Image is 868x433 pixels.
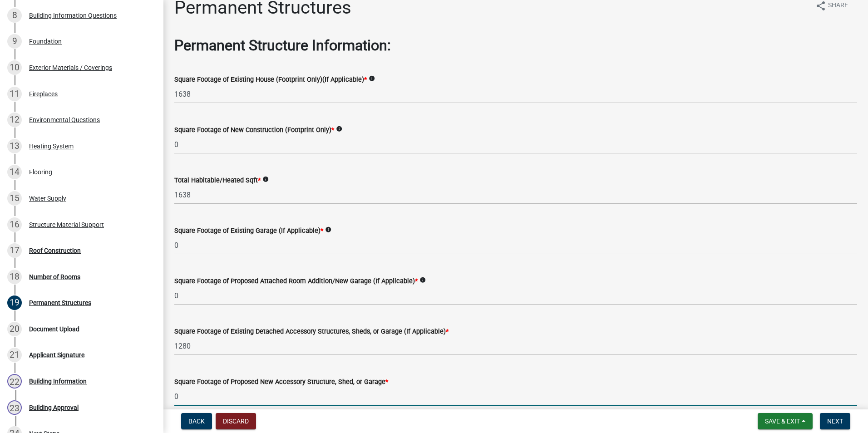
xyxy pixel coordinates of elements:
button: Next [820,413,850,429]
span: Next [827,418,843,425]
div: 12 [7,113,22,127]
div: Water Supply [29,195,66,202]
div: Exterior Materials / Coverings [29,64,112,71]
span: Back [188,418,205,425]
label: Square Footage of Proposed New Accessory Structure, Shed, or Garage [174,379,388,385]
div: 11 [7,87,22,101]
div: 14 [7,165,22,179]
i: share [815,0,826,11]
div: Environmental Questions [29,117,100,123]
button: Back [181,413,212,429]
div: Building Information Questions [29,12,117,19]
span: Save & Exit [765,418,800,425]
button: Save & Exit [758,413,813,429]
label: Square Footage of Proposed Attached Room Addition/New Garage (If Applicable) [174,278,418,285]
div: 22 [7,374,22,389]
div: 16 [7,217,22,232]
i: info [419,277,426,283]
label: Square Footage of New Construction (Footprint Only) [174,127,334,133]
i: info [336,126,342,132]
div: Permanent Structures [29,300,91,306]
div: 17 [7,243,22,258]
div: 8 [7,8,22,23]
div: Applicant Signature [29,352,84,358]
label: Total Habitable/Heated Sqft [174,177,261,184]
i: info [369,75,375,82]
button: Discard [216,413,256,429]
div: Fireplaces [29,91,58,97]
div: Building Information [29,378,87,384]
div: 10 [7,60,22,75]
i: info [262,176,269,182]
label: Square Footage of Existing House (Footprint Only)(If Applicable) [174,77,367,83]
div: Structure Material Support [29,221,104,228]
div: Flooring [29,169,52,175]
div: 13 [7,139,22,153]
label: Square Footage of Existing Garage (If Applicable) [174,228,323,234]
div: Heating System [29,143,74,149]
i: info [325,226,331,233]
div: Number of Rooms [29,274,80,280]
span: Share [828,0,848,11]
div: 20 [7,322,22,336]
div: Roof Construction [29,247,81,254]
div: Foundation [29,38,62,44]
label: Square Footage of Existing Detached Accessory Structures, Sheds, or Garage (If Applicable) [174,329,449,335]
div: 15 [7,191,22,206]
div: 21 [7,348,22,362]
div: Building Approval [29,404,79,411]
div: 19 [7,295,22,310]
div: 23 [7,400,22,415]
div: 9 [7,34,22,49]
div: Document Upload [29,326,79,332]
strong: Permanent Structure Information: [174,37,391,54]
div: 18 [7,270,22,284]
